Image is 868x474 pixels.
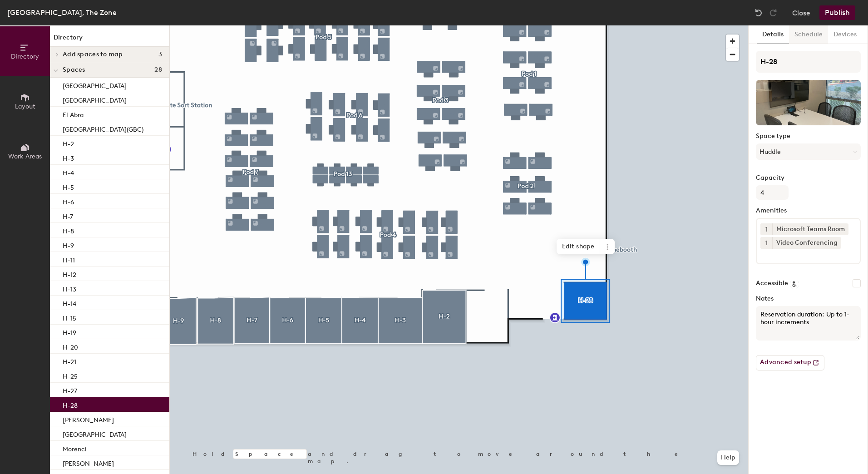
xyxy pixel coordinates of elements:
[63,66,85,74] span: Spaces
[63,225,74,235] p: H-8
[63,79,127,90] p: [GEOGRAPHIC_DATA]
[754,8,763,17] img: Undo
[792,5,810,20] button: Close
[63,385,77,395] p: H-27
[63,443,87,453] p: Morenci
[63,457,114,468] p: [PERSON_NAME]
[63,152,74,163] p: H-3
[63,414,114,424] p: [PERSON_NAME]
[756,133,861,140] label: Space type
[15,103,35,110] span: Layout
[158,51,162,58] span: 3
[8,153,42,160] span: Work Areas
[63,370,78,380] p: H-25
[63,123,143,133] p: [GEOGRAPHIC_DATA](GBC)
[756,306,861,341] textarea: Reservation duration: Up to 1-hour increments
[557,239,600,254] span: Edit shape
[760,223,772,235] button: 1
[63,51,123,58] span: Add spaces to map
[63,181,74,192] p: H-5
[756,207,861,214] label: Amenities
[63,109,84,119] p: El Abra
[756,80,861,125] img: The space named H-28
[756,355,824,370] button: Advanced setup
[63,283,76,293] p: H-13
[63,399,78,410] p: H-28
[63,239,74,250] p: H-9
[63,355,76,366] p: H-21
[63,196,74,206] p: H-6
[828,25,862,44] button: Devices
[765,225,768,234] span: 1
[789,25,828,44] button: Schedule
[760,237,772,249] button: 1
[772,223,848,235] div: Microsoft Teams Room
[756,280,788,287] label: Accessible
[63,326,76,337] p: H-19
[756,174,861,182] label: Capacity
[11,53,39,60] span: Directory
[63,312,76,322] p: H-15
[63,428,127,439] p: [GEOGRAPHIC_DATA]
[154,66,162,74] span: 28
[819,5,855,20] button: Publish
[63,94,127,104] p: [GEOGRAPHIC_DATA]
[63,167,74,177] p: H-4
[769,8,778,17] img: Redo
[63,210,73,221] p: H-7
[765,238,768,248] span: 1
[757,25,789,44] button: Details
[756,143,861,160] button: Huddle
[756,295,861,302] label: Notes
[7,7,117,18] div: [GEOGRAPHIC_DATA], The Zone
[63,268,76,279] p: H-12
[50,33,169,47] h1: Directory
[63,138,74,148] p: H-2
[772,237,841,249] div: Video Conferencing
[63,341,78,351] p: H-20
[63,254,75,264] p: H-11
[63,297,76,308] p: H-14
[717,450,739,465] button: Help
